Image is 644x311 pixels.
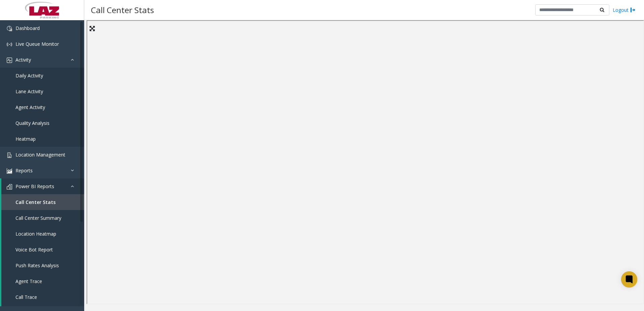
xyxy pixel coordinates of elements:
[630,6,636,13] img: logout
[7,168,12,174] img: 'icon'
[15,246,53,253] span: Voice Bot Report
[88,2,157,18] h3: Call Center Stats
[15,136,36,142] span: Heatmap
[15,278,42,284] span: Agent Trace
[15,57,31,63] span: Activity
[15,199,56,205] span: Call Center Stats
[15,104,45,110] span: Agent Activity
[613,6,636,13] a: Logout
[15,215,61,221] span: Call Center Summary
[7,42,12,47] img: 'icon'
[7,26,12,31] img: 'icon'
[1,273,84,289] a: Agent Trace
[15,88,43,95] span: Lane Activity
[1,242,84,257] a: Voice Bot Report
[15,294,37,300] span: Call Trace
[15,151,65,158] span: Location Management
[1,226,84,242] a: Location Heatmap
[1,178,84,194] a: Power BI Reports
[15,183,54,189] span: Power BI Reports
[15,72,43,79] span: Daily Activity
[15,41,59,47] span: Live Queue Monitor
[1,289,84,305] a: Call Trace
[7,58,12,63] img: 'icon'
[1,210,84,226] a: Call Center Summary
[7,152,12,158] img: 'icon'
[15,25,40,31] span: Dashboard
[7,184,12,189] img: 'icon'
[1,257,84,273] a: Push Rates Analysis
[15,262,59,269] span: Push Rates Analysis
[1,194,84,210] a: Call Center Stats
[15,231,56,237] span: Location Heatmap
[15,120,50,126] span: Quality Analysis
[15,167,33,174] span: Reports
